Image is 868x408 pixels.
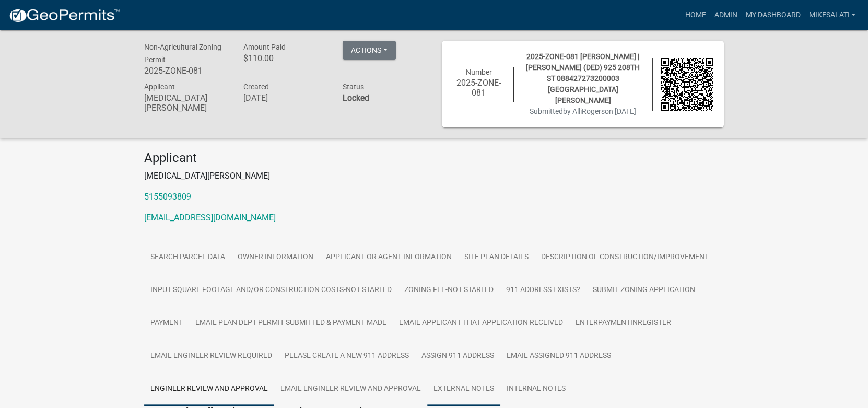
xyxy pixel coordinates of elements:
[587,274,701,307] a: Submit Zoning Application
[320,241,458,274] a: Applicant or Agent Information
[343,83,364,91] span: Status
[569,307,677,340] a: EnterPaymentInRegister
[393,307,569,340] a: Email applicant that Application Received
[466,68,492,76] span: Number
[710,5,741,25] a: Admin
[398,274,500,307] a: Zoning Fee-Not Started
[500,372,572,406] a: Internal Notes
[144,170,724,182] p: [MEDICAL_DATA][PERSON_NAME]
[144,192,191,202] a: 5155093809
[243,93,327,103] h6: [DATE]
[274,372,427,406] a: Email Engineer Review and Approval
[144,150,724,166] h4: Applicant
[189,307,393,340] a: Email Plan Dept Permit submitted & Payment made
[144,372,274,406] a: Engineer Review and Approval
[526,52,640,104] span: 2025-ZONE-081 [PERSON_NAME] | [PERSON_NAME] (DED) 925 208TH ST 088427273200003 [GEOGRAPHIC_DATA][...
[563,107,605,115] span: by AlliRogers
[144,93,228,113] h6: [MEDICAL_DATA][PERSON_NAME]
[500,340,617,373] a: Email Assigned 911 Address
[500,274,587,307] a: 911 Address Exists?
[681,5,710,25] a: Home
[144,274,398,307] a: Input Square Footage and/or Construction Costs-Not Started
[144,43,221,64] span: Non-Agricultural Zoning Permit
[452,78,506,98] h6: 2025-ZONE-081
[144,66,228,76] h6: 2025-ZONE-081
[804,5,860,25] a: MikeSalati
[278,340,415,373] a: Please create a new 911 address
[243,83,269,91] span: Created
[415,340,500,373] a: Assign 911 Address
[458,241,535,274] a: Site Plan Details
[144,83,175,91] span: Applicant
[144,213,276,223] a: [EMAIL_ADDRESS][DOMAIN_NAME]
[741,5,804,25] a: My Dashboard
[231,241,320,274] a: Owner Information
[243,43,286,51] span: Amount Paid
[343,41,396,60] button: Actions
[530,107,636,115] span: Submitted on [DATE]
[427,372,500,406] a: External Notes
[144,307,189,340] a: Payment
[661,58,714,111] img: QR code
[243,53,327,63] h6: $110.00
[144,340,278,373] a: Email Engineer review required
[144,241,231,274] a: Search Parcel Data
[535,241,715,274] a: Description of Construction/Improvement
[343,93,369,103] strong: Locked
